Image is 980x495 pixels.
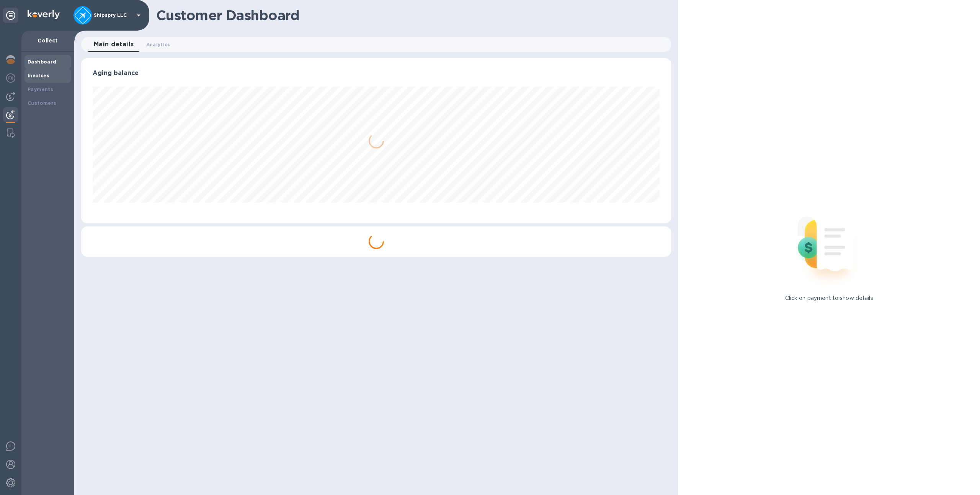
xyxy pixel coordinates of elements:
[28,59,57,65] b: Dashboard
[93,70,660,77] h3: Aging balance
[28,37,68,44] p: Collect
[28,86,53,92] b: Payments
[785,294,873,302] p: Click on payment to show details
[146,41,170,49] span: Analytics
[28,10,60,19] img: Logo
[6,73,15,83] img: Foreign exchange
[3,8,18,23] div: Unpin categories
[94,13,132,18] p: Shipspry LLC
[28,100,57,106] b: Customers
[94,39,134,50] span: Main details
[28,73,49,78] b: Invoices
[156,7,666,23] h1: Customer Dashboard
